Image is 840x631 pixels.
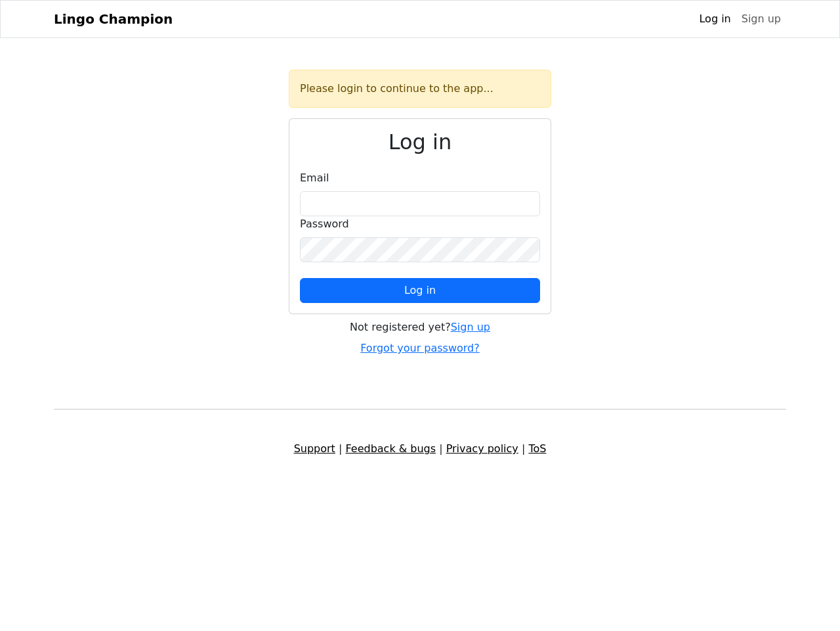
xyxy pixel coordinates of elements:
a: Forgot your password? [360,342,480,354]
label: Email [300,170,329,186]
div: | | | [46,441,794,457]
button: Log in [300,278,540,303]
span: Log in [404,284,436,296]
a: Sign up [736,6,786,32]
a: Sign up [451,321,490,333]
a: Privacy policy [446,442,518,455]
a: Lingo Champion [54,6,173,32]
div: Not registered yet? [289,319,551,335]
a: Feedback & bugs [345,442,436,455]
a: Support [294,442,335,455]
a: ToS [528,442,546,455]
a: Log in [694,6,736,32]
label: Password [300,216,349,232]
h2: Log in [300,129,540,154]
div: Please login to continue to the app... [289,70,551,108]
